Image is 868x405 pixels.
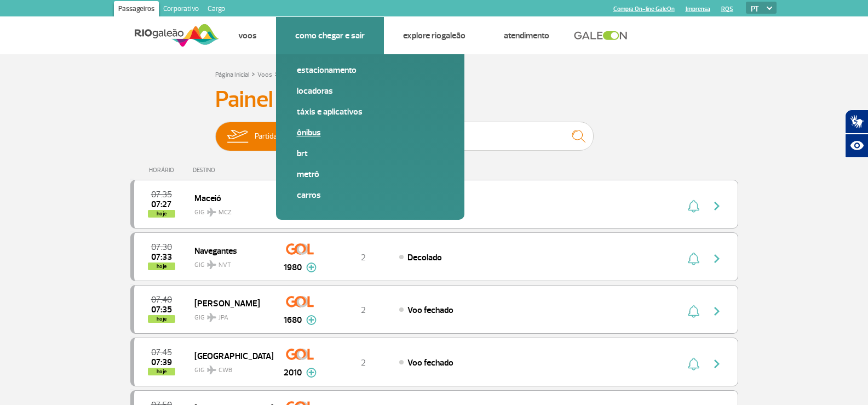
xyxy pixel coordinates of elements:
[220,122,255,151] img: slider-embarque
[297,85,444,97] a: Locadoras
[688,252,699,265] img: sino-painel-voo.svg
[407,252,442,263] span: Decolado
[273,167,327,174] div: CIA AÉREA
[148,315,175,323] span: hoje
[148,210,175,218] span: hoje
[151,243,172,251] span: 2025-09-28 07:30:00
[151,349,172,356] span: 2025-09-28 07:45:00
[203,1,229,19] a: Cargo
[306,315,317,325] img: mais-info-painel-voo.svg
[688,199,699,213] img: sino-painel-voo.svg
[361,357,366,368] span: 2
[207,366,216,374] img: destiny_airplane.svg
[710,305,723,318] img: seta-direita-painel-voo.svg
[403,30,465,41] a: Explore RIOgaleão
[151,306,172,313] span: 2025-09-28 07:35:00
[284,313,302,327] span: 1680
[194,254,265,270] span: GIG
[284,366,302,379] span: 2010
[274,67,278,80] a: >
[297,106,444,118] a: Táxis e aplicativos
[219,208,232,218] span: MCZ
[151,253,172,261] span: 2025-09-28 07:33:00
[284,261,302,274] span: 1980
[215,71,249,79] a: Página Inicial
[710,199,723,213] img: seta-direita-painel-voo.svg
[255,122,281,151] span: Partidas
[721,5,733,13] a: RQS
[361,252,366,263] span: 2
[710,252,723,265] img: seta-direita-painel-voo.svg
[504,30,549,41] a: Atendimento
[845,110,868,158] div: Plugin de acessibilidade da Hand Talk.
[207,260,216,269] img: destiny_airplane.svg
[238,30,257,41] a: Voos
[114,1,159,19] a: Passageiros
[710,357,723,370] img: seta-direita-painel-voo.svg
[306,368,317,378] img: mais-info-painel-voo.svg
[297,127,444,139] a: Ônibus
[295,30,365,41] a: Como chegar e sair
[194,191,265,205] span: Maceió
[219,313,228,323] span: JPA
[134,167,193,174] div: HORÁRIO
[845,110,868,134] button: Abrir tradutor de língua de sinais.
[686,5,710,13] a: Imprensa
[194,296,265,310] span: [PERSON_NAME]
[688,357,699,370] img: sino-painel-voo.svg
[194,349,265,363] span: [GEOGRAPHIC_DATA]
[215,86,653,113] h3: Painel de Voos
[306,263,317,272] img: mais-info-painel-voo.svg
[194,307,265,323] span: GIG
[297,168,444,180] a: Metrô
[194,243,265,258] span: Navegantes
[257,71,272,79] a: Voos
[193,167,273,174] div: DESTINO
[688,305,699,318] img: sino-painel-voo.svg
[251,67,255,80] a: >
[219,366,232,375] span: CWB
[219,260,231,270] span: NVT
[845,134,868,158] button: Abrir recursos assistivos.
[407,305,453,316] span: Voo fechado
[613,5,675,13] a: Compra On-line GaleOn
[361,305,366,316] span: 2
[194,360,265,375] span: GIG
[151,358,172,366] span: 2025-09-28 07:39:13
[151,296,172,304] span: 2025-09-28 07:40:00
[151,191,172,198] span: 2025-09-28 07:35:00
[375,122,594,151] input: Voo, cidade ou cia aérea
[151,201,171,208] span: 2025-09-28 07:27:00
[148,263,175,270] span: hoje
[148,368,175,375] span: hoje
[297,147,444,159] a: BRT
[407,357,453,368] span: Voo fechado
[297,64,444,76] a: Estacionamento
[207,313,216,322] img: destiny_airplane.svg
[297,189,444,201] a: Carros
[207,208,216,216] img: destiny_airplane.svg
[159,1,203,19] a: Corporativo
[194,202,265,218] span: GIG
